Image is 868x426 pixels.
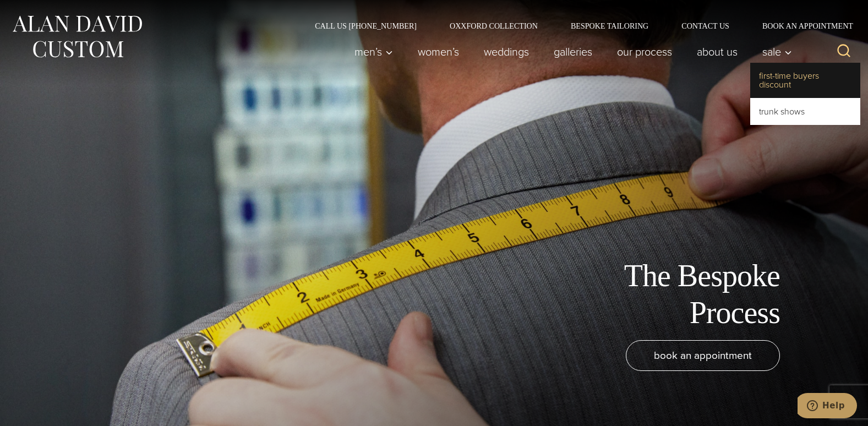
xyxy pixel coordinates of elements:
a: weddings [472,41,542,63]
button: Sale sub menu toggle [750,41,798,63]
iframe: Opens a widget where you can chat to one of our agents [798,393,857,420]
span: book an appointment [654,347,752,363]
nav: Primary Navigation [342,41,798,63]
button: Men’s sub menu toggle [342,41,406,63]
a: Contact Us [665,22,746,30]
a: Oxxford Collection [433,22,554,30]
a: Galleries [542,41,605,63]
a: First-Time Buyers Discount [750,63,860,98]
a: About Us [685,41,750,63]
nav: Secondary Navigation [298,22,857,30]
a: Trunk Shows [750,99,860,125]
a: book an appointment [626,340,780,371]
a: Our Process [605,41,685,63]
a: Bespoke Tailoring [554,22,665,30]
h1: The Bespoke Process [532,258,780,331]
a: Book an Appointment [746,22,857,30]
a: Women’s [406,41,472,63]
a: Call Us [PHONE_NUMBER] [298,22,433,30]
img: Alan David Custom [11,12,143,61]
button: View Search Form [831,39,857,65]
